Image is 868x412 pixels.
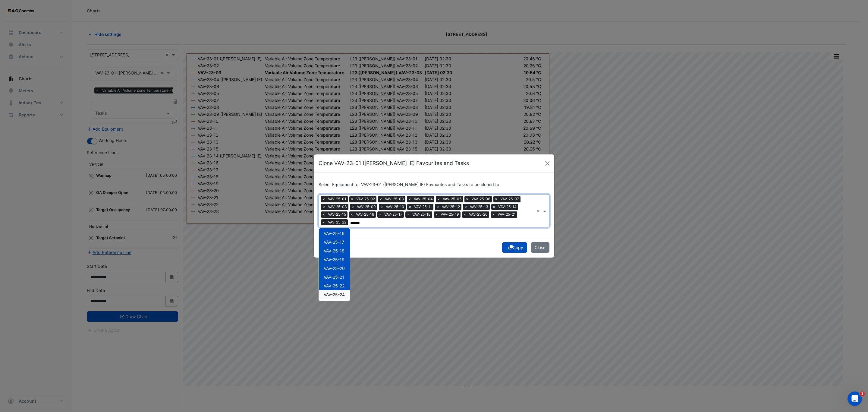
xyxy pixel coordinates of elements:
[536,208,542,214] span: Clear
[499,196,520,202] span: VAV-25-07
[491,204,497,210] span: ×
[326,196,348,202] span: VAV-25-01
[860,391,865,396] span: 1
[413,204,433,210] span: VAV-25-11
[405,211,411,217] span: ×
[321,219,326,225] span: ×
[411,211,432,217] span: VAV-25-18
[355,196,376,202] span: VAV-25-02
[324,283,344,288] span: VAV-25-22
[349,211,354,217] span: ×
[440,204,461,210] span: VAV-25-12
[462,211,467,217] span: ×
[496,211,517,217] span: VAV-25-21
[439,211,461,217] span: VAV-25-19
[324,292,345,297] span: VAV-25-24
[324,257,344,262] span: VAV-25-19
[379,204,384,210] span: ×
[491,211,496,217] span: ×
[848,391,862,406] iframe: Intercom live chat
[383,196,405,202] span: VAV-25-03
[412,196,434,202] span: VAV-25-04
[355,204,377,210] span: VAV-25-09
[493,196,499,202] span: ×
[324,231,344,236] span: VAV-25-16
[407,196,412,202] span: ×
[436,196,441,202] span: ×
[324,239,344,245] span: VAV-25-17
[468,204,490,210] span: VAV-25-13
[319,159,469,167] h5: Clone VAV-23-01 ([PERSON_NAME] IE) Favourites and Tasks
[326,204,348,210] span: VAV-25-08
[384,204,406,210] span: VAV-25-10
[321,196,326,202] span: ×
[464,196,470,202] span: ×
[354,211,376,217] span: VAV-25-16
[350,204,355,210] span: ×
[467,211,489,217] span: VAV-25-20
[321,204,326,210] span: ×
[531,242,549,253] button: Close
[378,196,383,202] span: ×
[326,219,348,225] span: VAV-25-22
[321,211,326,217] span: ×
[497,204,518,210] span: VAV-25-14
[407,204,413,210] span: ×
[324,274,344,280] span: VAV-25-21
[441,196,463,202] span: VAV-25-05
[463,204,468,210] span: ×
[435,204,440,210] span: ×
[326,211,348,217] span: VAV-25-15
[349,196,355,202] span: ×
[319,228,350,301] ng-dropdown-panel: Options list
[377,211,383,217] span: ×
[324,266,345,271] span: VAV-25-20
[543,159,552,168] button: Close
[383,211,404,217] span: VAV-25-17
[434,211,439,217] span: ×
[470,196,492,202] span: VAV-25-06
[319,182,549,187] h6: Select Equipment for VAV-23-01 ([PERSON_NAME] IE) Favourites and Tasks to be cloned to
[502,242,527,253] button: Copy
[324,248,344,253] span: VAV-25-18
